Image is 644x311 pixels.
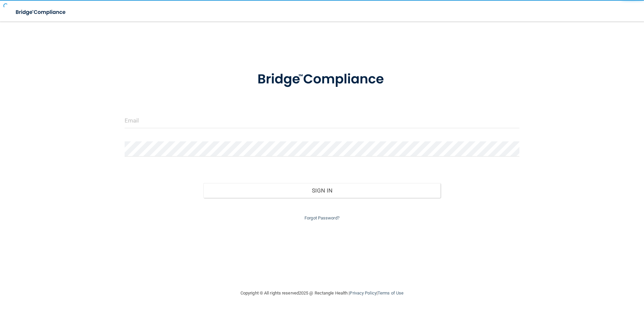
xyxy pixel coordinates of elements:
a: Terms of Use [378,290,404,296]
a: Forgot Password? [304,215,340,220]
img: bridge_compliance_login_screen.278c3ca4.svg [244,62,400,97]
a: Privacy Policy [350,290,376,296]
img: bridge_compliance_login_screen.278c3ca4.svg [10,5,72,19]
div: Copyright © All rights reserved 2025 @ Rectangle Health | | [199,282,445,304]
input: Email [125,113,520,128]
button: Sign In [203,183,441,198]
